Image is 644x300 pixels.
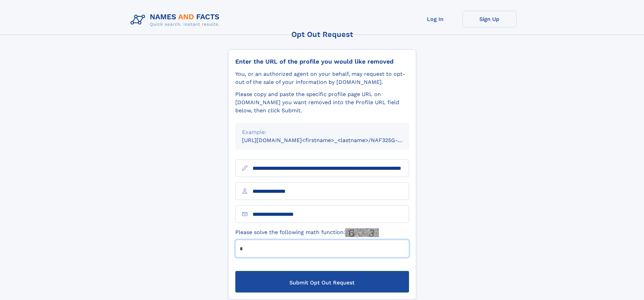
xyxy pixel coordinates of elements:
[235,58,409,65] div: Enter the URL of the profile you would like removed
[242,137,422,143] small: [URL][DOMAIN_NAME]<firstname>_<lastname>/NAF325G-xxxxxxxx
[235,228,379,237] label: Please solve the following math function:
[235,90,409,115] div: Please copy and paste the specific profile page URL on [DOMAIN_NAME] you want removed into the Pr...
[242,128,402,136] div: Example:
[128,11,225,29] img: Logo Names and Facts
[235,70,409,86] div: You, or an authorized agent on your behalf, may request to opt-out of the sale of your informatio...
[408,11,462,27] a: Log In
[462,11,517,27] a: Sign Up
[235,271,409,293] button: Submit Opt Out Request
